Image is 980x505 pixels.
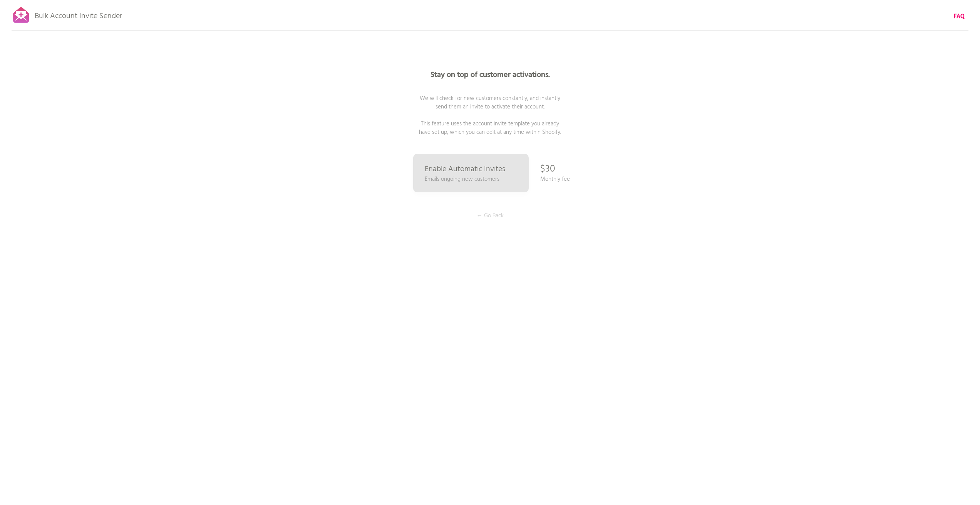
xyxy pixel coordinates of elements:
a: FAQ [954,12,965,21]
p: Emails ongoing new customers [425,175,499,183]
p: Enable Automatic Invites [425,165,505,173]
a: Enable Automatic Invites Emails ongoing new customers [413,154,529,192]
p: Bulk Account Invite Sender [35,5,122,24]
b: Stay on top of customer activations. [431,69,550,81]
p: Monthly fee [540,175,570,183]
p: $30 [540,158,555,181]
span: We will check for new customers constantly, and instantly send them an invite to activate their a... [419,94,561,137]
p: ← Go Back [461,212,519,220]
